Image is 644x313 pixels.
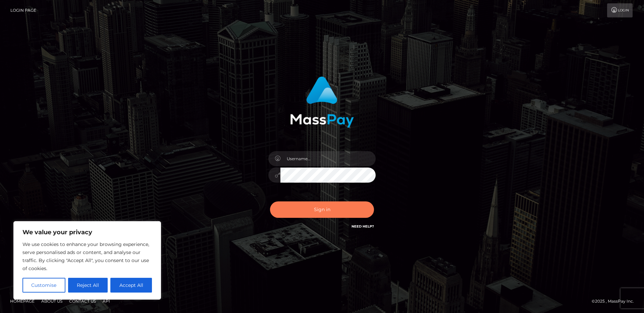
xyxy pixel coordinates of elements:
[39,296,65,306] a: About Us
[66,296,99,306] a: Contact Us
[110,278,152,293] button: Accept All
[68,278,108,293] button: Reject All
[100,296,113,306] a: API
[22,240,152,272] p: We use cookies to enhance your browsing experience, serve personalised ads or content, and analys...
[592,298,639,305] div: © 2025 , MassPay Inc.
[10,3,36,17] a: Login Page
[7,296,37,306] a: Homepage
[280,151,376,166] input: Username...
[352,224,374,229] a: Need Help?
[13,221,161,300] div: We value your privacy
[22,228,152,236] p: We value your privacy
[22,278,65,293] button: Customise
[290,76,354,128] img: MassPay Login
[270,201,374,218] button: Sign in
[607,3,633,17] a: Login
